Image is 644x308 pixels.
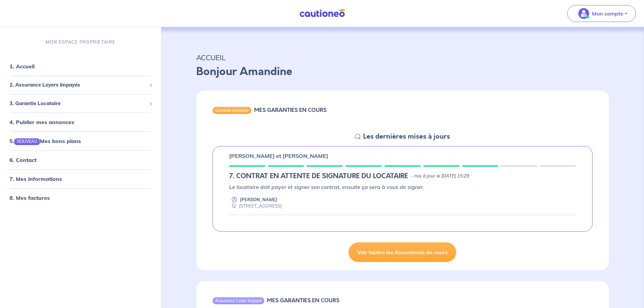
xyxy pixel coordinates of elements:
[3,60,158,73] div: 1. Accueil
[9,138,81,144] a: 5.NOUVEAUMes bons plans
[592,9,623,18] p: Mon compte
[229,172,576,180] div: state: SIGNING-CONTRACT-IN-PROGRESS, Context: IN-LANDLORD,IS-GL-CAUTION-IN-LANDLORD
[3,115,158,129] div: 4. Publier mes annonces
[196,51,609,64] p: ACCUEIL
[9,175,62,182] a: 7. Mes informations
[9,100,147,108] span: 3. Garantie Locataire
[196,64,609,80] p: Bonjour Amandine
[567,5,636,22] button: illu_account_valid_menu.svgMon compte
[9,119,74,125] a: 4. Publier mes annonces
[3,97,158,110] div: 3. Garantie Locataire
[9,81,147,89] span: 2. Assurance Loyers Impayés
[46,39,115,45] p: MON ESPACE PROPRIÉTAIRE
[3,153,158,167] div: 6. Contact
[229,172,408,180] h5: 7. CONTRAT EN ATTENTE DE SIGNATURE DU LOCATAIRE
[3,134,158,148] div: 5.NOUVEAUMes bons plans
[9,63,35,70] a: 1. Accueil
[267,297,339,304] h6: MES GARANTIES EN COURS
[229,184,424,190] em: Le locataire doit payer et signer son contrat, ensuite ça sera à vous de signer.
[3,172,158,186] div: 7. Mes informations
[9,157,37,163] a: 6. Contact
[229,203,282,209] div: [STREET_ADDRESS]
[3,78,158,92] div: 2. Assurance Loyers Impayés
[240,196,277,203] p: [PERSON_NAME]
[3,191,158,205] div: 8. Mes factures
[578,8,589,19] img: illu_account_valid_menu.svg
[411,173,469,180] p: - mis à jour le [DATE] 15:29
[213,107,251,114] div: Garantie locataire
[297,9,348,18] img: Cautioneo
[349,242,456,262] a: Voir toutes les Assurances en cours
[213,297,264,304] div: Assurance Loyer Impayé
[254,107,327,113] h6: MES GARANTIES EN COURS
[363,133,450,141] h5: Les dernières mises à jours
[9,194,50,201] a: 8. Mes factures
[229,152,328,160] p: [PERSON_NAME] et [PERSON_NAME]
